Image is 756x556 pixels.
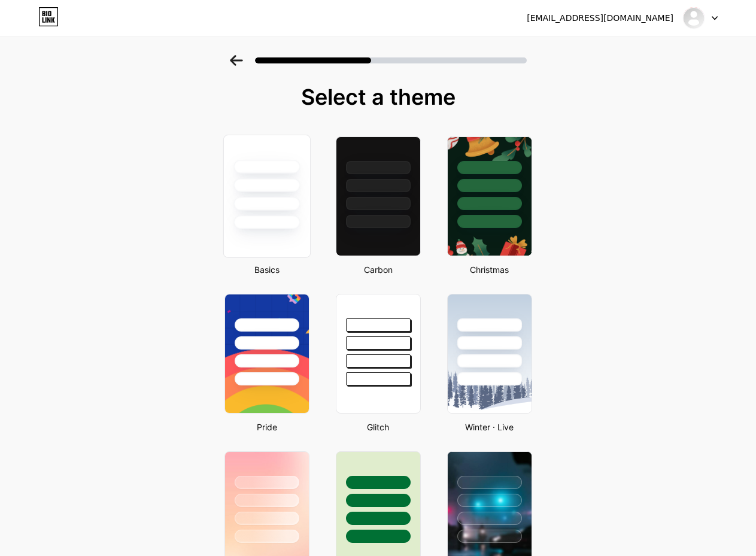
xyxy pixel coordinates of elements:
div: [EMAIL_ADDRESS][DOMAIN_NAME] [527,12,673,25]
img: lemonlaw lawyers [682,7,705,29]
div: Basics [221,263,313,276]
div: Winter · Live [444,421,536,433]
div: Christmas [444,263,536,276]
div: Select a theme [220,85,537,109]
div: Glitch [332,421,424,433]
div: Pride [221,421,313,433]
div: Carbon [332,263,424,276]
